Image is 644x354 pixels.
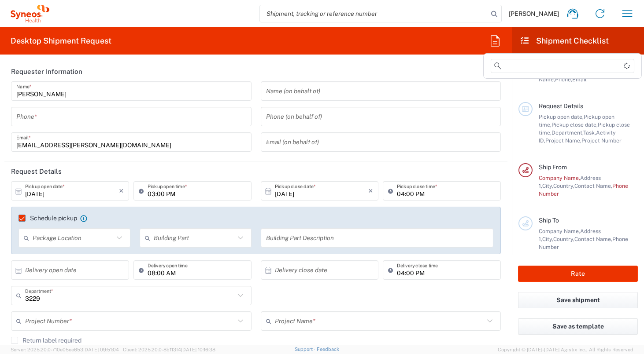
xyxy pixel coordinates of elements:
[295,347,317,352] a: Support
[553,182,574,189] span: Country,
[555,76,572,83] span: Phone,
[574,182,612,189] span: Contact Name,
[542,236,553,242] span: City,
[553,236,574,242] span: Country,
[518,292,638,308] button: Save shipment
[539,228,580,234] span: Company Name,
[583,129,596,136] span: Task,
[518,266,638,282] button: Rate
[11,167,62,176] h2: Request Details
[11,337,81,344] label: Return label required
[260,5,488,22] input: Shipment, tracking or reference number
[539,164,567,171] span: Ship From
[539,113,584,120] span: Pickup open date,
[11,347,119,352] span: Server: 2025.20.0-710e05ee653
[119,184,124,198] i: ×
[542,182,553,189] span: City,
[11,36,111,46] h2: Desktop Shipment Request
[581,137,622,144] span: Project Number
[317,347,339,352] a: Feedback
[518,318,638,335] button: Save as template
[539,76,555,83] span: Name,
[509,10,559,18] span: [PERSON_NAME]
[181,347,215,352] span: [DATE] 10:16:38
[539,102,583,109] span: Request Details
[19,215,77,222] label: Schedule pickup
[574,236,612,242] span: Contact Name,
[539,217,559,224] span: Ship To
[368,184,373,198] i: ×
[545,137,581,144] span: Project Name,
[123,347,215,352] span: Client: 2025.20.0-8b113f4
[551,129,583,136] span: Department,
[11,67,82,76] h2: Requester Information
[551,121,598,128] span: Pickup close date,
[520,36,609,46] h2: Shipment Checklist
[572,76,587,83] span: Email
[539,175,580,181] span: Company Name,
[83,347,119,352] span: [DATE] 09:51:04
[498,346,633,354] span: Copyright © [DATE]-[DATE] Agistix Inc., All Rights Reserved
